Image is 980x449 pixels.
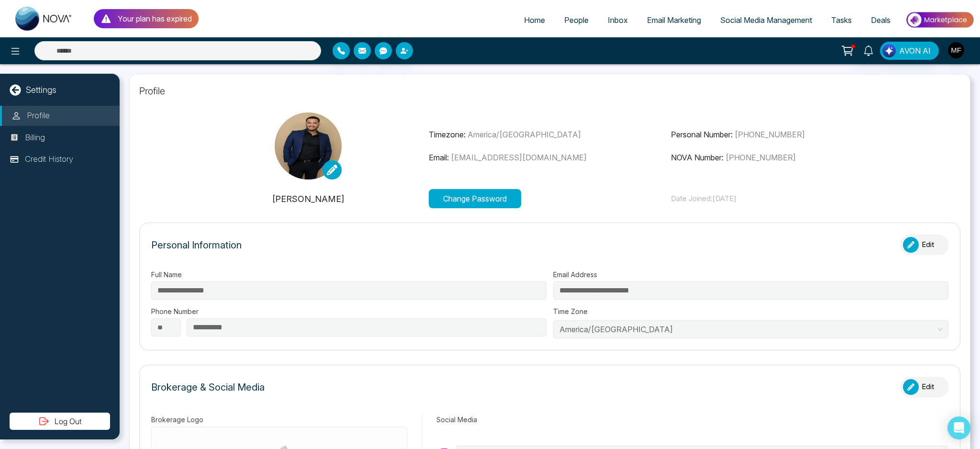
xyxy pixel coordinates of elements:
img: MarwenFerchichi26653-2-min.jpg [275,112,342,180]
p: Billing [25,132,45,144]
img: Lead Flow [882,44,896,57]
span: [EMAIL_ADDRESS][DOMAIN_NAME] [451,153,587,162]
img: Nova CRM Logo [15,7,73,31]
p: NOVA Number: [671,152,913,163]
span: Deals [871,15,891,25]
div: Open Intercom Messenger [947,416,970,439]
span: Home [524,15,545,25]
p: Profile [27,110,50,122]
span: Inbox [608,15,628,25]
button: Edit [901,377,948,397]
a: People [555,11,598,29]
p: Settings [26,83,56,96]
span: Tasks [831,15,852,25]
p: Timezone: [429,129,670,140]
p: Your plan has expired [118,13,192,24]
span: [PHONE_NUMBER] [735,130,805,139]
span: AVON AI [899,45,931,56]
a: Social Media Management [711,11,822,29]
button: Log Out [10,413,110,430]
a: Email Marketing [637,11,711,29]
a: Inbox [598,11,637,29]
button: AVON AI [880,42,939,60]
label: Brokerage Logo [151,415,407,425]
a: Tasks [822,11,861,29]
p: Profile [139,84,960,98]
p: [PERSON_NAME] [187,192,429,205]
span: [PHONE_NUMBER] [725,153,796,162]
p: Brokerage & Social Media [151,380,265,394]
label: Phone Number [151,306,546,316]
p: Credit History [25,153,73,166]
a: Deals [861,11,900,29]
label: Email Address [553,269,948,280]
button: Change Password [429,189,521,208]
a: Home [514,11,555,29]
label: Social Media [436,415,948,425]
span: Email Marketing [647,15,701,25]
img: User Avatar [948,42,964,58]
img: Market-place.gif [905,9,974,31]
span: Social Media Management [720,15,812,25]
span: People [564,15,589,25]
p: Personal Information [151,238,242,252]
span: America/[GEOGRAPHIC_DATA] [468,130,581,139]
p: Email: [429,152,670,163]
button: Edit [901,235,948,255]
p: Date Joined: [DATE] [671,193,913,204]
p: Personal Number: [671,129,913,140]
span: America/Toronto [559,322,942,337]
label: Full Name [151,269,546,280]
label: Time Zone [553,306,948,316]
